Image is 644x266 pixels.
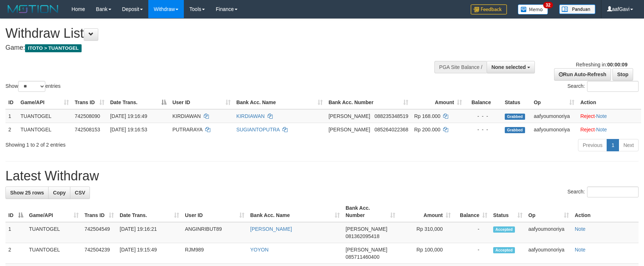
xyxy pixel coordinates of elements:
td: TUANTOGEL [26,222,82,243]
td: aafyoumonoriya [525,222,572,243]
th: Status: activate to sort column ascending [490,201,525,222]
td: TUANTOGEL [26,243,82,264]
h1: Withdraw List [5,26,422,41]
input: Search: [587,187,639,197]
th: ID [5,96,18,109]
td: · [577,123,641,136]
th: Op: activate to sort column ascending [525,201,572,222]
a: [PERSON_NAME] [250,226,292,232]
button: None selected [487,61,535,73]
input: Search: [587,81,639,92]
th: Bank Acc. Name: activate to sort column ascending [234,96,326,109]
span: Copy [53,190,66,196]
td: aafyoumonoriya [531,109,577,123]
td: aafyoumonoriya [531,123,577,136]
th: Balance: activate to sort column ascending [454,201,490,222]
th: Bank Acc. Number: activate to sort column ascending [343,201,398,222]
h4: Game: [5,44,422,52]
th: Game/API: activate to sort column ascending [26,201,82,222]
span: [PERSON_NAME] [329,127,370,132]
a: Stop [612,68,633,81]
span: Rp 200.000 [414,127,440,132]
span: None selected [491,64,526,70]
img: panduan.png [559,4,595,14]
td: 1 [5,109,18,123]
a: Reject [580,113,595,119]
a: Previous [578,139,607,151]
th: Action [577,96,641,109]
th: Status [502,96,531,109]
span: PUTRARAYA [172,127,202,132]
span: Copy 081362095418 to clipboard [346,233,379,239]
a: Next [619,139,639,151]
img: Button%20Memo.svg [518,4,548,15]
div: Showing 1 to 2 of 2 entries [5,138,263,148]
span: ITOTO > TUANTOGEL [25,44,82,52]
div: PGA Site Balance / [434,61,487,73]
span: Grabbed [505,127,525,133]
td: ANGINRIBUT89 [182,222,247,243]
td: Rp 310,000 [398,222,454,243]
span: [PERSON_NAME] [346,247,387,253]
th: ID: activate to sort column descending [5,201,26,222]
a: Run Auto-Refresh [554,68,611,81]
th: User ID: activate to sort column ascending [182,201,247,222]
td: aafyoumonoriya [525,243,572,264]
span: Show 25 rows [10,190,44,196]
span: CSV [75,190,85,196]
td: · [577,109,641,123]
td: 742504549 [82,222,117,243]
a: SUGIANTOPUTRA [236,127,280,132]
th: Bank Acc. Number: activate to sort column ascending [326,96,411,109]
td: [DATE] 19:15:49 [117,243,182,264]
th: Game/API: activate to sort column ascending [18,96,72,109]
span: [PERSON_NAME] [346,226,387,232]
th: Trans ID: activate to sort column ascending [72,96,107,109]
th: Bank Acc. Name: activate to sort column ascending [247,201,343,222]
a: KIRDIAWAN [236,113,265,119]
span: [PERSON_NAME] [329,113,370,119]
div: - - - [468,112,499,120]
span: Accepted [493,226,515,233]
span: 32 [543,2,553,8]
span: KIRDIAWAN [172,113,201,119]
span: Copy 085264022368 to clipboard [375,127,408,132]
th: Balance [465,96,502,109]
th: Date Trans.: activate to sort column ascending [117,201,182,222]
span: [DATE] 19:16:49 [110,113,147,119]
th: Trans ID: activate to sort column ascending [82,201,117,222]
a: Show 25 rows [5,187,49,199]
td: Rp 100,000 [398,243,454,264]
th: Date Trans.: activate to sort column descending [107,96,170,109]
span: 742508153 [75,127,100,132]
span: 742508090 [75,113,100,119]
a: CSV [70,187,90,199]
label: Search: [567,187,639,197]
td: - [454,222,490,243]
label: Search: [567,81,639,92]
a: Note [596,113,607,119]
span: Accepted [493,247,515,253]
a: Note [596,127,607,132]
a: Note [575,247,586,253]
a: Copy [48,187,70,199]
img: MOTION_logo.png [5,4,61,15]
td: - [454,243,490,264]
span: Copy 085711460400 to clipboard [346,254,379,260]
td: 742504239 [82,243,117,264]
td: 2 [5,123,18,136]
strong: 00:00:09 [607,62,627,67]
th: Action [572,201,639,222]
span: Copy 088235348519 to clipboard [375,113,408,119]
td: TUANTOGEL [18,109,72,123]
span: Grabbed [505,114,525,120]
span: Refreshing in: [576,62,627,67]
a: YOYON [250,247,269,253]
a: Note [575,226,586,232]
td: TUANTOGEL [18,123,72,136]
td: 1 [5,222,26,243]
label: Show entries [5,81,61,92]
td: RJM989 [182,243,247,264]
a: Reject [580,127,595,132]
h1: Latest Withdraw [5,169,639,183]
